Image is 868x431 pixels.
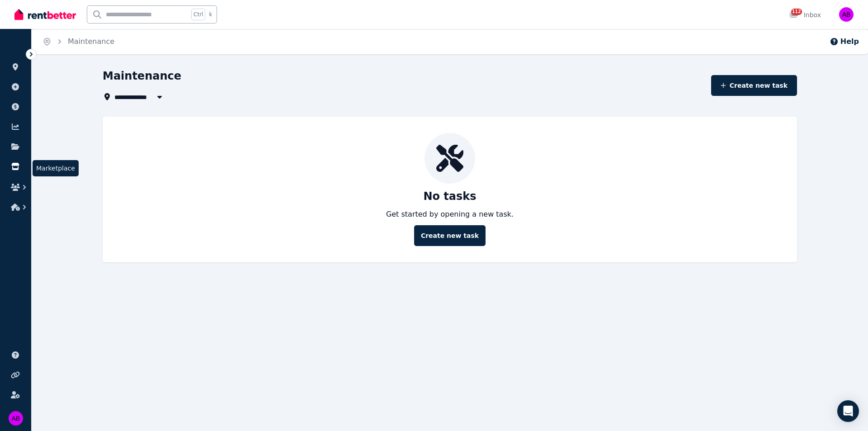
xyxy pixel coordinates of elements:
nav: Breadcrumb [32,29,125,54]
div: Inbox [789,10,821,19]
p: Get started by opening a new task. [386,209,514,220]
span: Marketplace [33,160,79,176]
button: Help [830,36,859,47]
img: RentBetter [14,8,76,21]
h1: Maintenance [103,69,181,83]
span: 112 [791,9,802,15]
span: ORGANISE [7,50,36,56]
span: k [209,11,212,18]
div: Open Intercom Messenger [837,400,859,422]
button: Create new task [711,75,797,96]
p: No tasks [423,189,476,204]
span: Ctrl [191,9,205,20]
img: Alexander Bunatyan [839,7,854,22]
button: Create new task [414,225,486,246]
a: Maintenance [68,37,114,46]
img: Alexander Bunatyan [9,411,23,426]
